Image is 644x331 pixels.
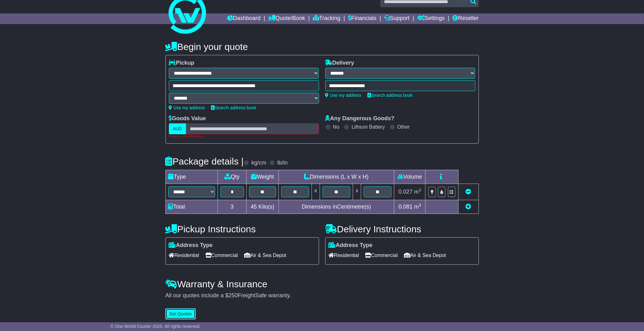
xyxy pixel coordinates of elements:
[351,124,385,130] label: Lithium Battery
[397,124,410,130] label: Other
[268,13,305,24] a: Quote/Book
[313,13,340,24] a: Tracking
[218,200,247,214] td: 3
[211,105,256,110] a: Search address book
[244,250,286,260] span: Air & Sea Depot
[169,134,319,139] div: Please provide value
[165,279,479,289] h4: Warranty & Insurance
[165,224,319,234] h4: Pickup Instructions
[399,204,413,210] span: 0.081
[404,250,446,260] span: Air & Sea Depot
[278,170,394,184] td: Dimensions (L x W x H)
[325,224,479,234] h4: Delivery Instructions
[247,200,279,214] td: Kilo(s)
[277,160,288,166] label: lb/in
[368,93,413,98] a: Search address book
[111,324,201,329] span: © One World Courier 2025. All rights reserved.
[312,184,320,200] td: x
[452,13,479,24] a: Reseller
[353,184,361,200] td: x
[325,93,361,98] a: Use my address
[417,13,445,24] a: Settings
[394,170,425,184] td: Volume
[169,242,213,249] label: Address Type
[419,203,421,207] sup: 3
[251,160,266,166] label: kg/cm
[169,115,206,122] label: Goods Value
[227,13,261,24] a: Dashboard
[399,189,413,195] span: 0.027
[169,123,186,134] label: AUD
[165,292,479,299] div: All our quotes include a $ FreightSafe warranty.
[384,13,410,24] a: Support
[218,170,247,184] td: Qty
[278,200,394,214] td: Dimensions in Centimetre(s)
[466,189,471,195] a: Remove this item
[165,156,244,166] h4: Package details |
[165,42,479,52] h4: Begin your quote
[329,250,359,260] span: Residential
[466,204,471,210] a: Add new item
[414,189,421,195] span: m
[165,200,218,214] td: Total
[325,115,395,122] label: Any Dangerous Goods?
[414,204,421,210] span: m
[329,242,373,249] label: Address Type
[419,188,421,192] sup: 3
[229,292,238,299] span: 250
[325,60,354,67] label: Delivery
[169,105,205,110] a: Use my address
[365,250,398,260] span: Commercial
[251,204,257,210] span: 45
[247,170,279,184] td: Weight
[205,250,238,260] span: Commercial
[333,124,339,130] label: No
[348,13,376,24] a: Financials
[169,60,194,67] label: Pickup
[169,250,199,260] span: Residential
[165,309,196,319] button: Get Quotes
[165,170,218,184] td: Type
